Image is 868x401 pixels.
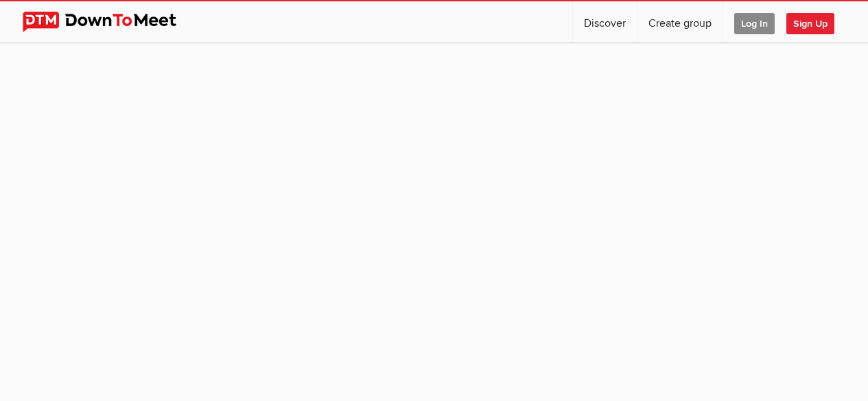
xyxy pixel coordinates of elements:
a: Create group [637,1,723,42]
img: DownToMeet [23,12,198,32]
a: Sign Up [786,1,845,42]
span: Log In [734,13,775,34]
a: Log In [723,1,786,42]
span: Sign Up [786,13,834,34]
a: Discover [573,1,637,42]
